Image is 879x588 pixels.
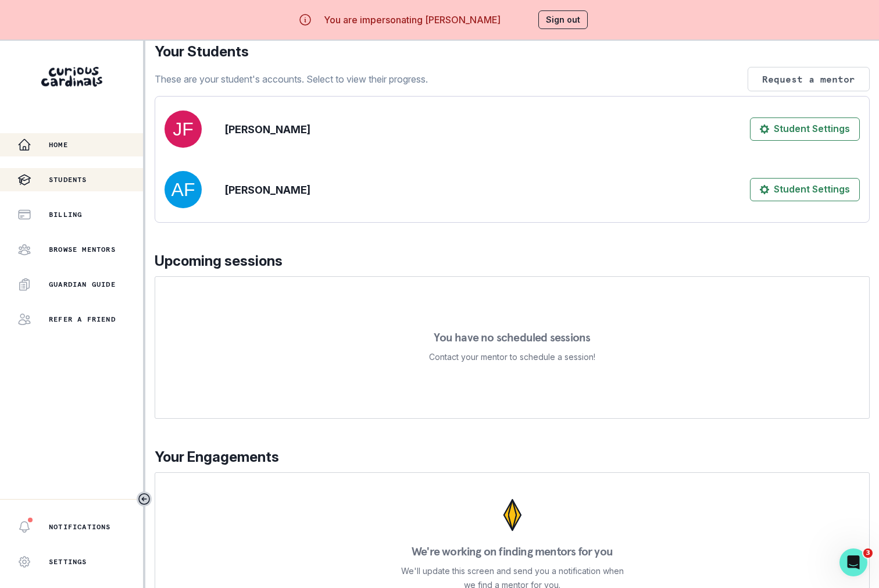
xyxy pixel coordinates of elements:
[434,332,590,343] p: You have no scheduled sessions
[49,315,116,324] p: Refer a friend
[49,175,87,184] p: Students
[225,182,310,198] p: [PERSON_NAME]
[49,280,116,289] p: Guardian Guide
[538,10,588,29] button: Sign out
[41,67,102,87] img: Curious Cardinals Logo
[863,548,873,558] span: 3
[155,251,870,272] p: Upcoming sessions
[839,548,867,576] iframe: Intercom live chat
[49,557,87,566] p: Settings
[49,210,82,219] p: Billing
[750,178,860,201] button: Student Settings
[155,41,870,62] p: Your Students
[137,491,152,507] button: Toggle sidebar
[324,13,501,27] p: You are impersonating [PERSON_NAME]
[412,546,613,557] p: We're working on finding mentors for you
[225,122,310,137] p: [PERSON_NAME]
[748,67,870,91] button: Request a mentor
[165,111,202,148] img: svg
[155,447,870,468] p: Your Engagements
[429,350,595,364] p: Contact your mentor to schedule a session!
[49,140,68,149] p: Home
[49,245,116,254] p: Browse Mentors
[155,72,428,86] p: These are your student's accounts. Select to view their progress.
[750,117,860,141] button: Student Settings
[165,171,202,208] img: svg
[49,522,111,532] p: Notifications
